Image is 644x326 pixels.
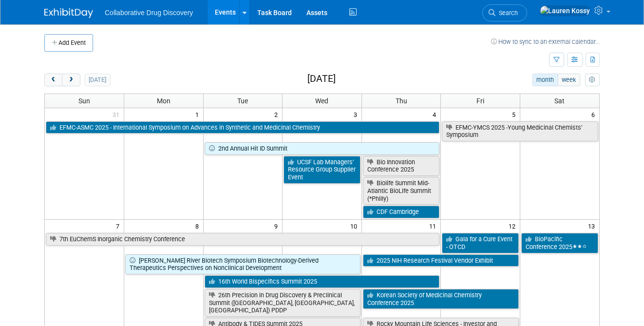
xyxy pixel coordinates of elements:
span: 3 [353,108,361,120]
span: Sun [78,97,90,105]
a: Gala for a Cure Event - OTCD [442,233,519,253]
span: Thu [396,97,407,105]
a: EFMC-YMCS 2025 -Young Medicinal Chemists’ Symposium [442,121,598,141]
a: 26th Precision in Drug Discovery & Preclinical Summit ([GEOGRAPHIC_DATA], [GEOGRAPHIC_DATA], [GEO... [205,289,360,317]
h2: [DATE] [307,74,336,84]
a: CDF Cambridge [363,206,440,218]
span: 7 [115,220,124,232]
a: Korean Society of Medicinal Chemistry Conference 2025 [363,289,519,309]
a: How to sync to an external calendar... [491,38,600,45]
span: Collaborative Drug Discovery [105,9,193,17]
a: Biolife Summit Mid-Atlantic BioLife Summit (*Philly) [363,177,440,205]
a: Bio Innovation Conference 2025 [363,156,440,176]
span: Tue [237,97,248,105]
span: 1 [194,108,203,120]
span: 13 [587,220,599,232]
a: 2025 NIH Research Festival Vendor Exhibit [363,254,519,267]
img: ExhibitDay [44,8,93,18]
img: Lauren Kossy [540,5,590,16]
span: 9 [273,220,282,232]
span: Search [495,9,518,17]
a: EFMC-ASMC 2025 - International Symposium on Advances in Synthetic and Medicinal Chemistry [46,121,439,134]
button: next [62,74,80,86]
a: 16th World Bispecifics Summit 2025 [205,275,440,288]
span: Mon [157,97,170,105]
button: myCustomButton [585,74,600,86]
a: 7th EuChemS Inorganic Chemistry Conference [46,233,439,246]
button: week [558,74,580,86]
span: Sat [554,97,565,105]
button: [DATE] [85,74,111,86]
button: month [532,74,558,86]
span: 31 [112,108,124,120]
span: 11 [428,220,440,232]
a: UCSF Lab Managers’ Resource Group Supplier Event [284,156,360,184]
button: Add Event [44,34,93,52]
span: 5 [511,108,520,120]
span: 6 [590,108,599,120]
span: 2 [273,108,282,120]
a: BioPacific Conference 2025 [521,233,598,253]
span: 12 [508,220,520,232]
span: Fri [476,97,484,105]
span: 10 [349,220,361,232]
button: prev [44,74,62,86]
i: Personalize Calendar [589,77,595,83]
a: [PERSON_NAME] River Biotech Symposium Biotechnology-Derived Therapeutics Perspectives on Nonclini... [125,254,360,274]
span: 4 [432,108,440,120]
span: 8 [194,220,203,232]
a: 2nd Annual Hit ID Summit [205,142,440,155]
a: Search [482,4,527,21]
span: Wed [315,97,328,105]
